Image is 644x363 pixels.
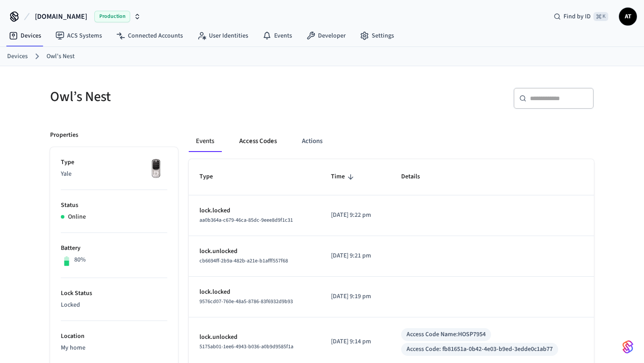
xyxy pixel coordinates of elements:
[7,52,28,61] a: Devices
[199,343,293,350] span: 5175ab01-1ee6-4943-b036-a0b9d9585f1a
[407,345,553,354] div: Access Code: fb81651a-0b42-4e03-b9ed-3edde0c1ab77
[255,28,299,44] a: Events
[331,292,380,301] p: [DATE] 9:19 pm
[48,28,109,44] a: ACS Systems
[232,131,284,152] button: Access Codes
[145,158,167,180] img: Yale Assure Touchscreen Wifi Smart Lock, Satin Nickel, Front
[199,247,309,256] p: lock.unlocked
[61,158,167,167] p: Type
[61,300,167,310] p: Locked
[199,206,309,215] p: lock.locked
[299,28,353,44] a: Developer
[47,52,75,61] a: Owl’s Nest
[61,169,167,179] p: Yale
[190,28,255,44] a: User Identities
[331,170,356,184] span: Time
[199,333,309,342] p: lock.unlocked
[563,12,591,21] span: Find by ID
[61,289,167,298] p: Lock Status
[61,343,167,353] p: My home
[61,244,167,253] p: Battery
[619,8,637,25] button: AT
[50,88,317,106] h5: Owl’s Nest
[353,28,401,44] a: Settings
[35,11,87,22] span: [DOMAIN_NAME]
[94,11,130,22] span: Production
[199,298,293,305] span: 9576cd07-760e-48a5-8786-83f6932d9b93
[331,337,380,346] p: [DATE] 9:14 pm
[593,12,608,21] span: ⌘ K
[189,131,594,152] div: ant example
[61,201,167,210] p: Status
[407,330,486,339] div: Access Code Name: HOSP7954
[199,257,288,265] span: cb6694ff-2b9a-482b-a21e-b1afff557f68
[331,251,380,261] p: [DATE] 9:21 pm
[199,287,309,297] p: lock.locked
[199,170,225,184] span: Type
[68,212,86,222] p: Online
[199,216,293,224] span: aa0b364a-c679-46ca-85dc-9eee8d9f1c31
[2,28,48,44] a: Devices
[189,131,221,152] button: Events
[61,332,167,341] p: Location
[74,255,86,265] p: 80%
[623,340,633,354] img: SeamLogoGradient.69752ec5.svg
[109,28,190,44] a: Connected Accounts
[295,131,330,152] button: Actions
[620,8,636,25] span: AT
[50,131,78,140] p: Properties
[331,211,380,220] p: [DATE] 9:22 pm
[547,8,615,25] div: Find by ID⌘ K
[401,170,432,184] span: Details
